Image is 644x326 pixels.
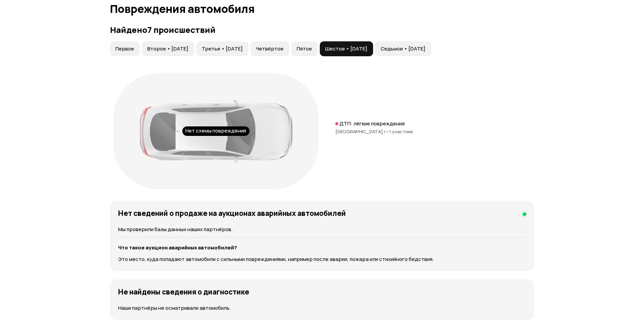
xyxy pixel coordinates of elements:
strong: Что такое аукцион аварийных автомобилей? [118,244,237,251]
button: Пятое [291,41,318,56]
span: Третье • [DATE] [202,45,243,52]
span: Седьмое • [DATE] [381,45,425,52]
h4: Не найдены сведения о диагностике [118,287,249,296]
p: Наши партнёры не осматривали автомобиль. [118,304,526,312]
button: Шестое • [DATE] [320,41,373,56]
p: Мы проверили базы данных наших партнёров. [118,226,526,233]
span: [GEOGRAPHIC_DATA] г [335,128,389,135]
p: Это место, куда попадают автомобили с сильными повреждениями, например после аварии, пожара или с... [118,256,526,263]
h1: Повреждения автомобиля [110,3,534,15]
button: Первое [110,41,140,56]
p: ДТП: лёгкие повреждения [339,120,405,127]
span: Шестое • [DATE] [325,45,367,52]
span: Первое [115,45,134,52]
div: Нет схемы повреждений [182,126,250,136]
span: Пятое [297,45,312,52]
button: Седьмое • [DATE] [375,41,431,56]
button: Четвёртое [251,41,289,56]
button: Второе • [DATE] [142,41,194,56]
h3: Найдено 7 происшествий [110,25,534,35]
span: 1 участник [389,128,413,135]
span: Второе • [DATE] [147,45,188,52]
span: • [386,128,389,135]
h4: Нет сведений о продаже на аукционах аварийных автомобилей [118,209,346,218]
button: Третье • [DATE] [196,41,249,56]
span: Четвёртое [256,45,283,52]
